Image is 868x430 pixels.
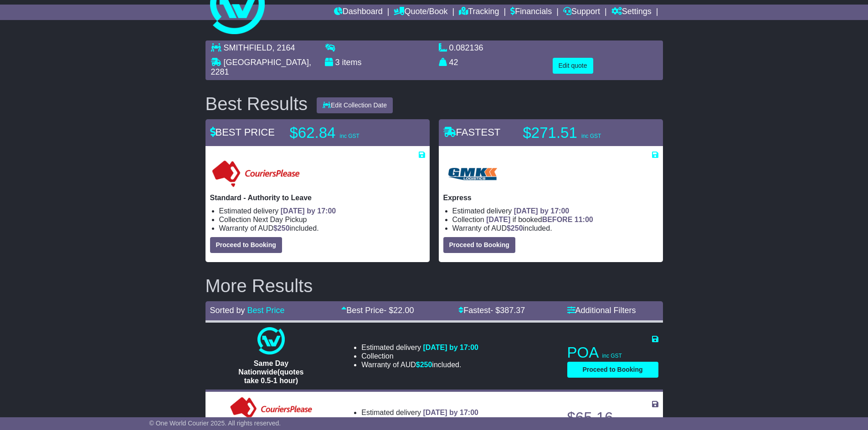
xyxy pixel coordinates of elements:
h2: More Results [205,276,663,296]
a: Dashboard [334,5,383,20]
button: Proceed to Booking [443,237,515,253]
span: $ [507,224,523,232]
span: inc GST [602,353,622,359]
span: , 2281 [211,58,311,77]
p: Express [443,193,658,202]
span: [DATE] by 17:00 [423,344,478,351]
span: 250 [511,224,523,232]
span: if booked [486,216,593,223]
span: Sorted by [210,306,245,315]
p: $65.16 [567,409,658,427]
span: SMITHFIELD [224,43,272,52]
a: Financials [510,5,552,20]
span: [DATE] by 17:00 [281,207,336,215]
span: 387.37 [500,306,525,315]
span: $ [416,361,432,369]
li: Collection [219,215,425,224]
img: One World Courier: Same Day Nationwide(quotes take 0.5-1 hour) [257,327,285,354]
span: [DATE] by 17:00 [423,409,478,416]
button: Edit quote [553,58,593,74]
span: items [342,58,362,67]
li: Warranty of AUD included. [361,360,478,369]
li: Collection [361,352,478,360]
span: FASTEST [443,126,501,138]
p: Standard - Authority to Leave [210,193,425,202]
img: Couriers Please: Standard - Signature Required [228,396,314,424]
a: Tracking [459,5,499,20]
p: $62.84 [290,124,404,142]
p: POA [567,344,658,362]
span: 250 [420,361,432,369]
span: - $ [490,306,525,315]
li: Collection [452,215,658,224]
span: BEFORE [542,216,573,223]
li: Warranty of AUD included. [452,224,658,233]
span: $ [273,224,290,232]
span: 250 [277,224,290,232]
li: Estimated delivery [219,207,425,215]
a: Additional Filters [567,306,636,315]
button: Edit Collection Date [317,97,393,113]
span: 3 [335,58,340,67]
span: [GEOGRAPHIC_DATA] [224,58,309,67]
span: BEST PRICE [210,126,275,138]
span: - $ [384,306,414,315]
a: Support [563,5,600,20]
span: 22.00 [393,306,414,315]
li: Estimated delivery [361,408,478,417]
a: Quote/Book [394,5,447,20]
div: Best Results [201,94,313,114]
span: 0.082136 [449,43,483,52]
a: Best Price [247,306,285,315]
span: © One World Courier 2025. All rights reserved. [149,420,281,427]
li: Estimated delivery [452,207,658,215]
img: GMK Logistics: Express [443,160,502,189]
li: Warranty of AUD included. [219,224,425,233]
span: 42 [449,58,458,67]
span: , 2164 [272,43,295,52]
a: Best Price- $22.00 [341,306,414,315]
li: Estimated delivery [361,343,478,352]
span: [DATE] [486,216,510,223]
button: Proceed to Booking [567,362,658,378]
button: Proceed to Booking [210,237,282,253]
p: $271.51 [523,124,637,142]
span: inc GST [340,133,360,139]
span: Same Day Nationwide(quotes take 0.5-1 hour) [238,359,303,384]
span: [DATE] by 17:00 [514,207,570,215]
a: Fastest- $387.37 [458,306,525,315]
a: Settings [611,5,652,20]
span: inc GST [581,133,601,139]
span: Next Day Pickup [253,216,307,223]
span: 11:00 [575,216,593,223]
img: Couriers Please: Standard - Authority to Leave [210,160,302,189]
